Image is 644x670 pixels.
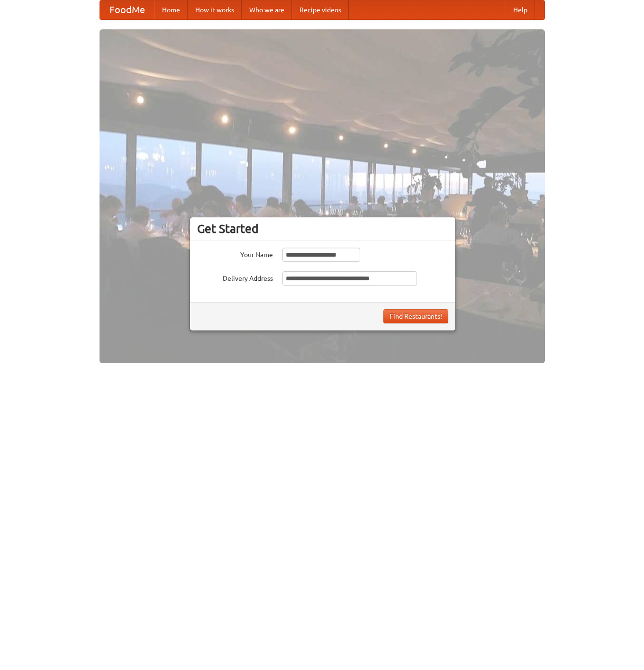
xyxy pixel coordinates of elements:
h3: Get Started [197,222,448,236]
button: Find Restaurants! [383,309,448,323]
a: Help [506,0,535,19]
a: FoodMe [100,0,154,19]
a: Who we are [242,0,292,19]
a: Home [154,0,188,19]
a: Recipe videos [292,0,349,19]
a: How it works [188,0,242,19]
label: Delivery Address [197,271,273,283]
label: Your Name [197,248,273,259]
